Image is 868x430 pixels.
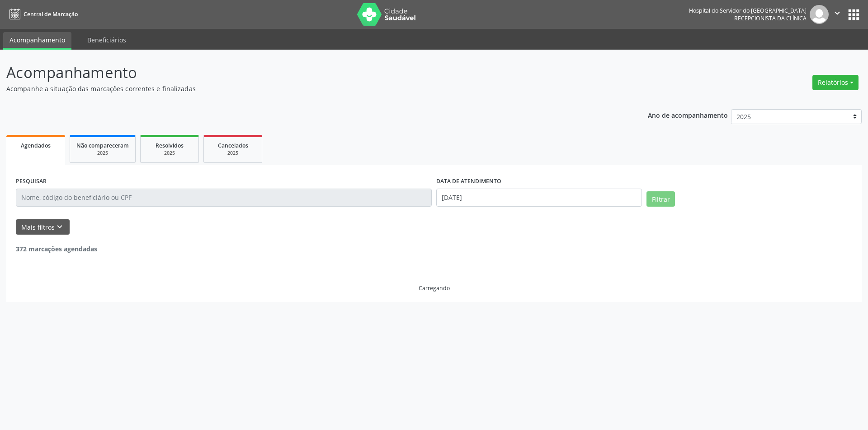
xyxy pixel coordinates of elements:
button:  [829,5,846,24]
p: Acompanhe a situação das marcações correntes e finalizadas [6,84,605,93]
span: Cancelados [218,142,248,149]
div: 2025 [147,150,192,157]
p: Ano de acompanhamento [648,109,728,120]
span: Não compareceram [76,142,129,149]
label: DATA DE ATENDIMENTO [436,175,501,189]
span: Recepcionista da clínica [734,14,807,22]
a: Acompanhamento [3,32,71,50]
span: Agendados [21,142,51,149]
a: Beneficiários [81,32,132,48]
button: Relatórios [812,75,859,90]
p: Acompanhamento [6,61,605,84]
strong: 372 marcações agendadas [16,245,97,253]
button: Filtrar [646,191,675,207]
i:  [832,8,842,18]
button: apps [846,7,862,23]
div: Hospital do Servidor do [GEOGRAPHIC_DATA] [689,7,807,14]
span: Resolvidos [156,142,184,149]
img: img [810,5,829,24]
button: Mais filtroskeyboard_arrow_down [16,219,70,235]
a: Central de Marcação [6,7,78,22]
div: Carregando [419,284,450,292]
input: Selecione um intervalo [436,189,642,207]
div: 2025 [76,150,129,157]
span: Central de Marcação [24,10,78,18]
i: keyboard_arrow_down [55,222,65,232]
div: 2025 [210,150,255,157]
label: PESQUISAR [16,175,47,189]
input: Nome, código do beneficiário ou CPF [16,189,432,207]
